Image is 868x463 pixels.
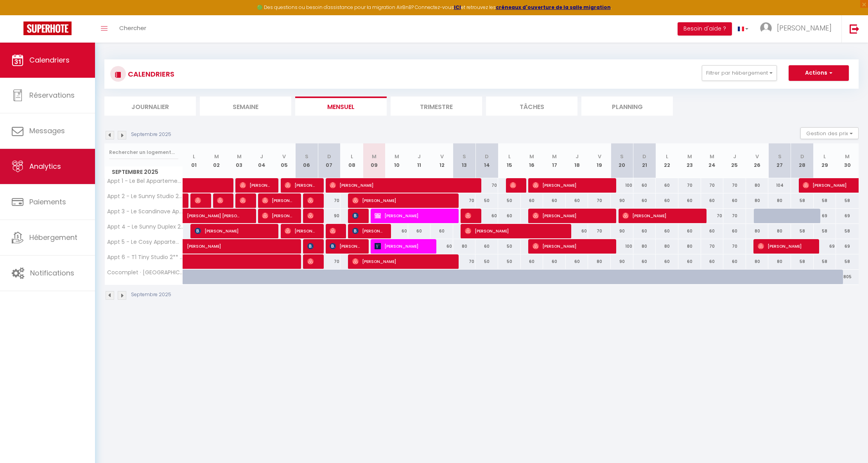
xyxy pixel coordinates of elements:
[656,193,678,208] div: 60
[633,193,656,208] div: 60
[760,22,772,34] img: ...
[723,143,746,178] th: 25
[29,90,75,100] span: Réservations
[183,193,187,208] a: [PERSON_NAME]
[611,178,633,193] div: 100
[430,224,453,238] div: 60
[195,223,270,238] span: [PERSON_NAME]
[453,239,476,254] div: 80
[611,193,633,208] div: 90
[106,209,184,215] span: Appt 3 - Le Scandinave Appartement T2 3*** - 4 pers
[746,143,769,178] th: 26
[187,235,277,250] span: [PERSON_NAME]
[633,178,656,193] div: 60
[352,208,360,223] span: [PERSON_NAME]
[475,178,498,193] div: 70
[375,239,427,254] span: [PERSON_NAME]
[521,193,543,208] div: 60
[508,153,511,160] abbr: L
[386,224,408,238] div: 60
[581,97,673,116] li: Planning
[791,224,814,238] div: 58
[850,24,859,34] img: logout
[418,153,421,160] abbr: J
[710,153,714,160] abbr: M
[588,193,611,208] div: 70
[836,224,859,238] div: 58
[678,178,701,193] div: 70
[789,65,849,81] button: Actions
[588,143,611,178] th: 19
[543,143,566,178] th: 17
[217,193,224,208] span: [PERSON_NAME]
[566,224,588,238] div: 60
[106,224,184,230] span: Appt 4 - Le Sunny Duplex 2** – 2 pers
[391,97,482,116] li: Trimestre
[463,153,466,160] abbr: S
[119,24,146,32] span: Chercher
[363,143,386,178] th: 09
[620,153,624,160] abbr: S
[327,153,331,160] abbr: D
[701,254,724,269] div: 60
[723,224,746,238] div: 60
[228,143,251,178] th: 03
[386,143,408,178] th: 10
[372,153,377,160] abbr: M
[485,153,489,160] abbr: D
[351,153,353,160] abbr: L
[746,193,769,208] div: 80
[30,268,74,278] span: Notifications
[475,239,498,254] div: 60
[240,193,247,208] span: [PERSON_NAME]
[533,208,608,223] span: [PERSON_NAME]
[106,270,184,275] span: Cocomplet · [GEOGRAPHIC_DATA] la plage à 90 m
[262,193,292,208] span: [PERSON_NAME]
[193,153,195,160] abbr: L
[475,193,498,208] div: 50
[285,223,315,238] span: [PERSON_NAME]
[498,193,521,208] div: 50
[755,153,759,160] abbr: V
[576,153,579,160] abbr: J
[187,204,241,219] span: [PERSON_NAME] [PERSON_NAME]
[282,153,286,160] abbr: V
[836,143,859,178] th: 30
[633,239,656,254] div: 80
[395,153,399,160] abbr: M
[498,254,521,269] div: 50
[183,209,206,223] a: [PERSON_NAME] [PERSON_NAME]
[109,145,178,159] input: Rechercher un logement...
[104,97,196,116] li: Journalier
[791,193,814,208] div: 58
[106,193,184,199] span: Appt 2 - Le Sunny Studio 2** – 2 pers
[240,178,270,193] span: [PERSON_NAME]
[701,209,724,223] div: 70
[330,223,337,238] span: [PERSON_NAME]
[529,153,534,160] abbr: M
[183,239,206,254] a: [PERSON_NAME]
[273,143,296,178] th: 05
[307,239,315,254] span: [PERSON_NAME]
[723,209,746,223] div: 70
[375,208,450,223] span: [PERSON_NAME]
[330,239,360,254] span: [PERSON_NAME]
[305,153,308,160] abbr: S
[106,239,184,245] span: Appt 5 - Le Cosy Appartement T2 2** – 4 pers. Parking inclus
[307,254,315,269] span: [PERSON_NAME]
[131,291,171,299] p: Septembre 2025
[678,224,701,238] div: 60
[814,143,836,178] th: 29
[678,239,701,254] div: 80
[440,153,444,160] abbr: V
[29,232,77,242] span: Hébergement
[723,178,746,193] div: 70
[454,4,461,11] a: ICI
[642,153,646,160] abbr: D
[611,254,633,269] div: 90
[453,193,476,208] div: 70
[521,143,543,178] th: 16
[598,153,601,160] abbr: V
[702,65,777,81] button: Filtrer par hébergement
